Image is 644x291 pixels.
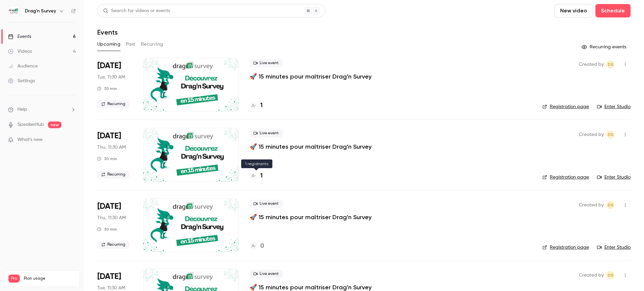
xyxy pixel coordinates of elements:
div: Settings [8,78,35,84]
a: Enter Studio [597,244,631,251]
span: [DATE] [97,131,121,141]
span: DS [608,271,613,279]
span: Recurring [97,241,129,249]
div: Audience [8,63,38,69]
div: 30 min [97,227,117,232]
a: 🚀 15 minutes pour maîtriser Drag'n Survey [250,213,372,221]
span: Drag'n Survey [606,131,614,139]
span: Help [17,106,27,113]
span: Plan usage [24,276,75,281]
span: What's new [17,136,43,143]
span: DS [608,201,613,209]
span: Recurring [97,171,129,179]
span: DS [608,60,613,68]
span: Drag'n Survey [606,60,614,68]
h6: Drag'n Survey [25,8,56,14]
a: 1 [250,101,263,110]
img: Drag'n Survey [8,6,19,16]
button: Schedule [595,4,631,17]
h1: Events [97,28,118,36]
span: [DATE] [97,271,121,282]
a: Registration page [542,103,589,110]
a: 🚀 15 minutes pour maîtriser Drag'n Survey [250,143,372,151]
button: Recurring events [579,42,631,52]
span: Recurring [97,100,129,108]
div: Oct 9 Thu, 11:30 AM (Europe/Paris) [97,198,132,252]
iframe: Noticeable Trigger [68,137,76,143]
span: Created by [579,131,604,139]
a: 1 [250,172,263,181]
div: 30 min [97,156,117,161]
span: Drag'n Survey [606,271,614,279]
span: Created by [579,271,604,279]
span: Live event [250,200,283,208]
span: [DATE] [97,60,121,71]
div: Search for videos or events [103,7,170,14]
li: help-dropdown-opener [8,106,76,113]
button: New video [554,4,593,17]
h4: 1 [260,172,263,181]
span: Created by [579,201,604,209]
a: Enter Studio [597,103,631,110]
span: Live event [250,270,283,278]
span: DS [608,131,613,139]
span: Live event [250,129,283,137]
a: Registration page [542,174,589,181]
div: Sep 30 Tue, 11:30 AM (Europe/Paris) [97,58,132,111]
div: Oct 2 Thu, 11:30 AM (Europe/Paris) [97,128,132,182]
span: Thu, 11:30 AM [97,214,126,221]
h4: 0 [260,242,264,251]
span: Drag'n Survey [606,201,614,209]
button: Past [126,39,136,50]
a: 0 [250,242,264,251]
span: Thu, 11:30 AM [97,144,126,151]
div: 30 min [97,86,117,91]
h4: 1 [260,101,263,110]
span: Pro [8,275,20,283]
a: Registration page [542,244,589,251]
span: Tue, 11:30 AM [97,74,125,81]
div: Videos [8,48,32,55]
span: [DATE] [97,201,121,212]
div: Events [8,33,31,40]
button: Recurring [141,39,163,50]
a: Enter Studio [597,174,631,181]
a: 🚀 15 minutes pour maîtriser Drag'n Survey [250,72,372,81]
span: new [48,122,61,128]
span: Live event [250,59,283,67]
a: SpeakerHub [17,121,44,128]
span: Created by [579,60,604,68]
button: Upcoming [97,39,120,50]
